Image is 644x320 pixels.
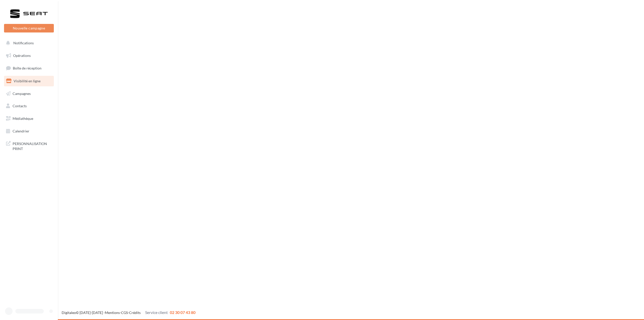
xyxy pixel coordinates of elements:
[3,138,55,153] a: PERSONNALISATION PRINT
[14,79,41,83] span: Visibilité en ligne
[13,104,27,108] span: Contacts
[13,53,31,58] span: Opérations
[3,63,55,74] a: Boîte de réception
[3,50,55,61] a: Opérations
[3,38,53,48] button: Notifications
[170,310,195,315] span: 02 30 07 43 80
[3,101,55,111] a: Contacts
[62,310,76,315] a: Digitaleo
[4,24,54,32] button: Nouvelle campagne
[3,88,55,99] a: Campagnes
[62,310,195,315] span: © [DATE]-[DATE] - - -
[105,310,120,315] a: Mentions
[3,76,55,86] a: Visibilité en ligne
[13,66,42,70] span: Boîte de réception
[145,310,168,315] span: Service client
[3,113,55,124] a: Médiathèque
[129,310,141,315] a: Crédits
[3,126,55,136] a: Calendrier
[13,41,34,45] span: Notifications
[13,91,31,95] span: Campagnes
[121,310,128,315] a: CGS
[13,116,33,121] span: Médiathèque
[13,129,29,133] span: Calendrier
[13,140,52,151] span: PERSONNALISATION PRINT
